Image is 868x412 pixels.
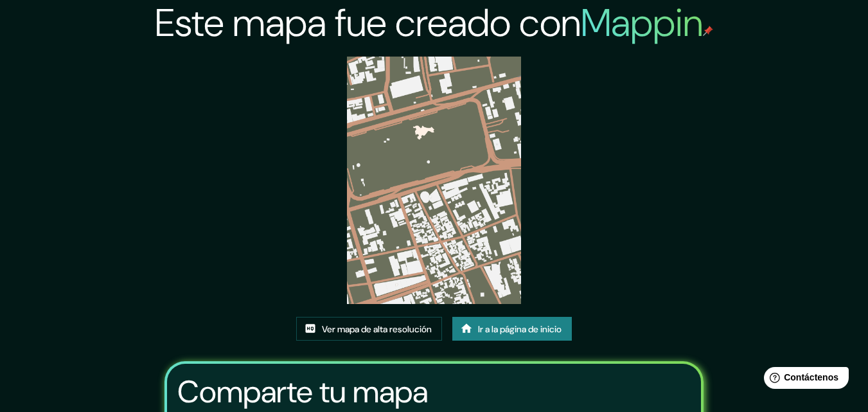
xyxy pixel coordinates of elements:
[703,26,713,36] img: pin de mapeo
[754,362,854,398] iframe: Lanzador de widgets de ayuda
[347,57,522,304] img: created-map
[177,372,428,412] font: Comparte tu mapa
[296,317,442,341] a: Ver mapa de alta resolución
[452,317,572,341] a: Ir a la página de inicio
[322,323,432,335] font: Ver mapa de alta resolución
[478,323,562,335] font: Ir a la página de inicio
